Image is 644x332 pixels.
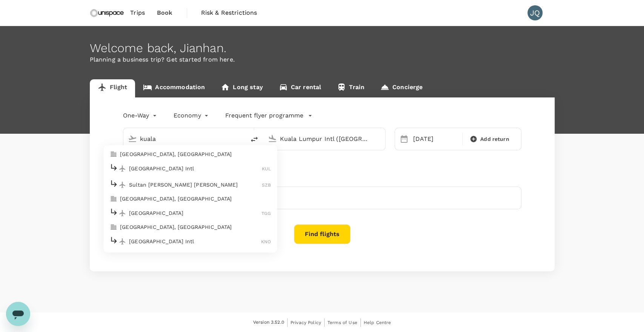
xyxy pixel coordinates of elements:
[174,110,210,122] div: Economy
[280,133,369,145] input: Going to
[245,130,263,148] button: delete
[410,131,461,147] div: [DATE]
[372,79,430,97] a: Concierge
[262,166,271,171] span: KUL
[294,224,350,244] button: Find flights
[140,133,229,145] input: Depart from
[213,79,271,97] a: Long stay
[261,211,271,216] span: TGG
[225,111,312,120] button: Frequent flyer programme
[120,224,271,231] p: [GEOGRAPHIC_DATA], [GEOGRAPHIC_DATA]
[253,319,284,326] span: Version 3.52.0
[527,5,543,20] div: JQ
[364,320,391,325] span: Help Centre
[225,111,303,120] p: Frequent flyer programme
[109,195,117,203] img: city-icon
[118,165,126,172] img: flight-icon
[6,302,30,326] iframe: Button to launch messaging window
[123,110,158,122] div: One-Way
[118,209,126,217] img: flight-icon
[109,151,117,158] img: city-icon
[290,318,321,327] a: Privacy Policy
[123,174,521,184] div: Travellers
[118,238,126,245] img: flight-icon
[157,8,173,17] span: Book
[129,165,262,172] p: [GEOGRAPHIC_DATA] Intl
[130,8,145,17] span: Trips
[135,79,213,97] a: Accommodation
[271,79,329,97] a: Car rental
[380,138,381,139] button: Open
[109,224,117,231] img: city-icon
[90,55,555,64] p: Planning a business trip? Get started from here.
[261,239,271,244] span: KNO
[480,135,509,143] span: Add return
[129,238,261,245] p: [GEOGRAPHIC_DATA] Intl
[327,320,357,325] span: Terms of Use
[240,138,241,139] button: Close
[90,5,124,21] img: Unispace
[90,41,555,55] div: Welcome back , Jianhan .
[364,318,391,327] a: Help Centre
[329,79,372,97] a: Train
[120,195,271,203] p: [GEOGRAPHIC_DATA], [GEOGRAPHIC_DATA]
[262,182,271,188] span: SZB
[290,320,321,325] span: Privacy Policy
[129,181,262,188] p: Sultan [PERSON_NAME] [PERSON_NAME]
[129,209,261,217] p: [GEOGRAPHIC_DATA]
[90,79,135,97] a: Flight
[327,318,357,327] a: Terms of Use
[201,8,257,17] span: Risk & Restrictions
[120,151,271,158] p: [GEOGRAPHIC_DATA], [GEOGRAPHIC_DATA]
[118,181,126,188] img: flight-icon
